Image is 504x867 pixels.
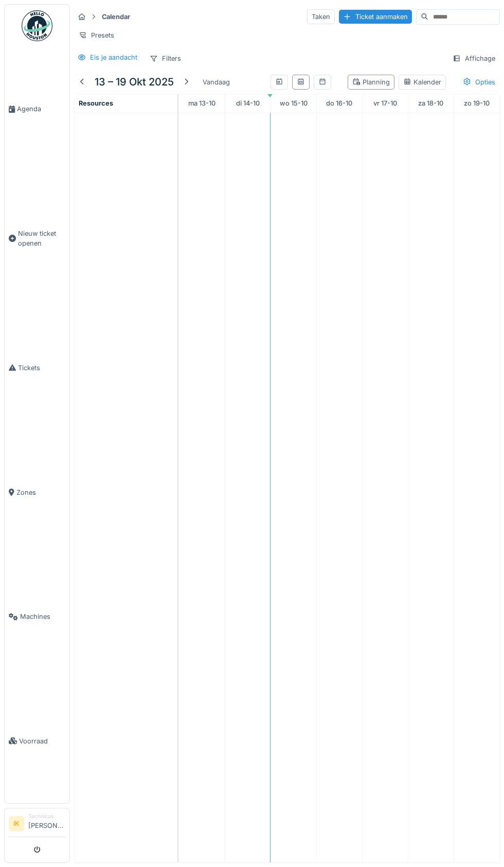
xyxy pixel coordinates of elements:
div: Kalender [403,77,441,87]
a: 19 oktober 2025 [461,96,492,110]
a: 14 oktober 2025 [233,96,262,110]
div: Eis je aandacht [90,53,137,62]
a: Machines [5,554,69,679]
span: Resources [79,99,113,107]
a: 15 oktober 2025 [277,96,310,110]
span: Machines [20,612,65,621]
div: Opties [458,75,500,90]
a: Tickets [5,306,69,430]
a: Voorraad [5,679,69,804]
div: Ticket aanmaken [339,10,412,24]
a: Zones [5,430,69,554]
a: 13 oktober 2025 [186,96,218,110]
div: Filters [145,51,186,66]
div: Technicus [28,812,65,820]
li: [PERSON_NAME] [28,812,65,835]
div: Planning [352,77,390,87]
img: Badge_color-CXgf-gQk.svg [22,10,52,41]
h5: 13 – 19 okt 2025 [95,76,174,88]
span: Zones [16,488,65,497]
a: Nieuw ticket openen [5,171,69,306]
strong: Calendar [98,12,134,22]
li: IK [9,816,24,831]
span: Nieuw ticket openen [18,229,65,248]
span: Voorraad [19,736,65,746]
div: Taken [307,9,335,24]
span: Agenda [17,104,65,114]
div: Presets [74,28,119,43]
a: 18 oktober 2025 [416,96,446,110]
div: Affichage [448,51,500,66]
div: Vandaag [199,75,234,89]
a: Agenda [5,47,69,171]
a: IK Technicus[PERSON_NAME] [9,812,65,837]
span: Tickets [18,363,65,373]
a: 17 oktober 2025 [371,96,400,110]
a: 16 oktober 2025 [323,96,355,110]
